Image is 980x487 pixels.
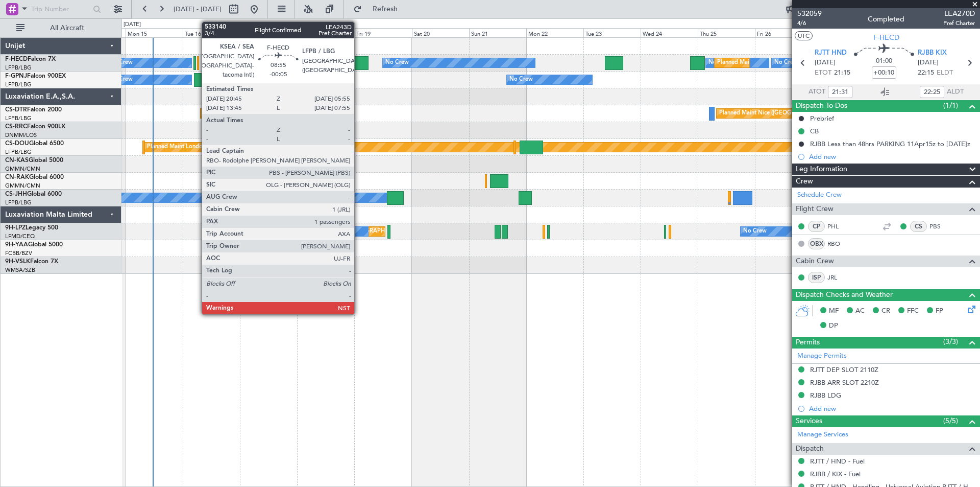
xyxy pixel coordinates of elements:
div: ISP [808,272,825,283]
a: LFPB/LBG [5,148,32,156]
span: FP [936,306,943,316]
a: 9H-YAAGlobal 5000 [5,242,63,248]
span: [DATE] [815,58,836,68]
span: CR [881,306,890,316]
a: GMMN/CMN [5,165,40,173]
div: CB [810,127,819,135]
span: MF [829,306,839,316]
div: RJBB ARR SLOT 2210Z [810,378,879,387]
span: [DATE] - [DATE] [174,5,222,14]
a: 9H-VSLKFalcon 7X [5,259,58,265]
div: No Crew [708,55,732,71]
div: Planned Maint [GEOGRAPHIC_DATA] ([GEOGRAPHIC_DATA]) [717,55,878,71]
div: Prebrief [810,114,834,123]
a: LFPB/LBG [5,199,32,206]
span: Cabin Crew [796,256,834,267]
span: (3/3) [943,336,958,347]
span: ALDT [947,87,964,97]
span: 01:00 [876,56,892,66]
input: --:-- [920,86,944,98]
a: RJTT / HND - Fuel [810,457,865,466]
span: Pref Charter [943,19,975,28]
button: UTC [795,31,813,40]
span: CS-JHH [5,191,27,197]
div: Mon 22 [526,28,583,37]
span: [DATE] [918,58,939,68]
div: Completed [868,14,904,25]
a: CS-JHHGlobal 6000 [5,191,62,197]
div: No Crew [385,55,409,71]
span: RJTT HND [815,48,847,58]
a: Schedule Crew [797,190,842,200]
span: 9H-VSLK [5,259,30,265]
span: Flight Crew [796,203,834,215]
button: All Aircraft [11,20,111,36]
a: CS-RRCFalcon 900LX [5,124,65,130]
div: Planned Maint London ([GEOGRAPHIC_DATA]) [147,140,269,155]
a: PBS [929,222,952,231]
a: RJBB / KIX - Fuel [810,470,861,478]
a: FCBB/BZV [5,249,32,257]
div: Tue 16 [183,28,240,37]
span: Dispatch [796,443,824,455]
a: PHL [827,222,850,231]
a: CN-KASGlobal 5000 [5,157,63,164]
div: Sat 20 [412,28,469,37]
span: 21:15 [834,68,850,78]
a: LFPB/LBG [5,81,32,88]
a: Manage Permits [797,351,847,361]
span: ELDT [937,68,953,78]
span: 4/6 [797,19,822,28]
div: Thu 25 [698,28,755,37]
span: All Aircraft [27,25,108,32]
a: 9H-LPZLegacy 500 [5,225,58,231]
div: Add new [809,152,975,161]
div: No Crew [743,224,767,239]
div: Mon 15 [126,28,183,37]
a: WMSA/SZB [5,266,35,274]
button: Refresh [349,1,410,17]
div: No Crew [285,224,309,239]
span: CN-RAK [5,174,29,180]
span: (5/5) [943,415,958,426]
div: Sun 21 [469,28,526,37]
span: (1/1) [943,100,958,111]
div: CS [910,221,927,232]
div: [DATE] [124,20,141,29]
span: FFC [907,306,919,316]
span: F-HECD [873,32,899,43]
div: No Crew [774,55,798,71]
span: ATOT [808,87,825,97]
span: F-GPNJ [5,73,27,79]
span: 532059 [797,8,822,19]
a: F-GPNJFalcon 900EX [5,73,66,79]
span: Crew [796,176,813,188]
div: Planned Maint Nice ([GEOGRAPHIC_DATA]) [719,106,833,121]
span: CS-DTR [5,107,27,113]
span: CS-RRC [5,124,27,130]
div: RJBB LDG [810,391,841,400]
a: DNMM/LOS [5,131,37,139]
span: Dispatch To-Dos [796,100,847,112]
span: RJBB KIX [918,48,947,58]
a: F-HECDFalcon 7X [5,56,56,62]
a: CS-DTRFalcon 2000 [5,107,62,113]
span: LEA270D [943,8,975,19]
span: DP [829,321,838,331]
div: Wed 17 [240,28,297,37]
div: Thu 18 [297,28,354,37]
span: AC [855,306,865,316]
a: JRL [827,273,850,282]
span: 9H-LPZ [5,225,26,231]
div: Add new [809,404,975,413]
span: ETOT [815,68,831,78]
a: Manage Services [797,430,848,440]
input: Trip Number [31,2,90,17]
a: RBO [827,239,850,248]
span: F-HECD [5,56,28,62]
a: LFPB/LBG [5,64,32,72]
span: 9H-YAA [5,242,28,248]
a: CS-DOUGlobal 6500 [5,141,64,147]
div: No Crew [509,72,533,87]
span: 22:15 [918,68,934,78]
